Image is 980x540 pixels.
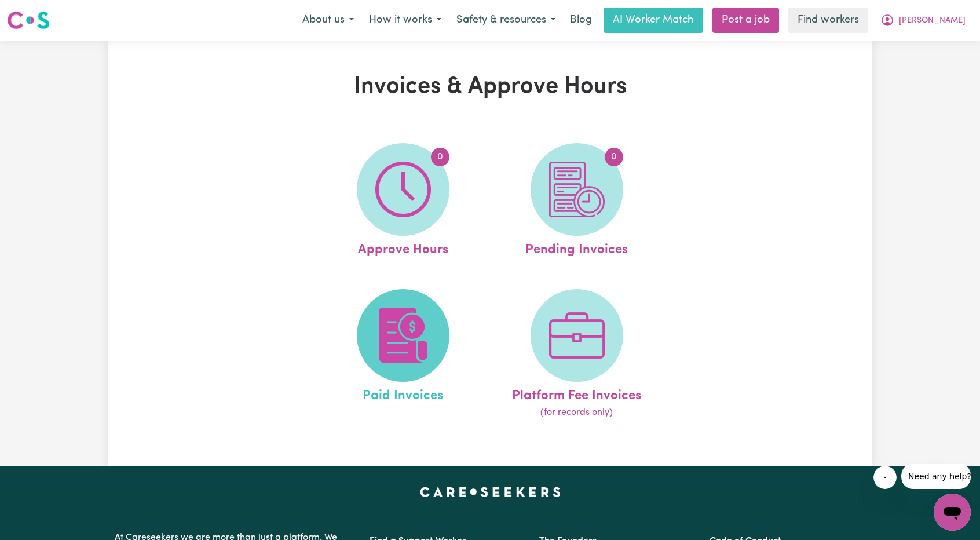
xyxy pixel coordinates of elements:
span: Approve Hours [358,236,448,260]
span: [PERSON_NAME] [899,14,966,27]
a: Platform Fee Invoices(for records only) [493,289,660,420]
iframe: Button to launch messaging window [934,494,971,531]
span: 0 [605,148,623,166]
span: Paid Invoices [363,382,443,406]
a: Pending Invoices [493,143,660,260]
a: Approve Hours [320,143,487,260]
img: Careseekers logo [7,10,50,31]
button: How it works [361,8,449,32]
a: Find workers [788,8,868,33]
a: Paid Invoices [320,289,487,420]
a: Careseekers logo [7,7,50,34]
span: Pending Invoices [525,236,628,260]
a: Careseekers home page [420,487,561,497]
button: Safety & resources [449,8,563,32]
span: 0 [431,148,449,166]
a: Blog [563,8,599,33]
h1: Invoices & Approve Hours [242,73,738,101]
iframe: Message from company [901,464,971,489]
a: AI Worker Match [604,8,703,33]
span: (for records only) [540,406,613,419]
span: Need any help? [7,8,70,17]
button: My Account [873,8,973,32]
span: Platform Fee Invoices [512,382,641,406]
iframe: Close message [873,466,897,489]
button: About us [295,8,361,32]
a: Post a job [712,8,779,33]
